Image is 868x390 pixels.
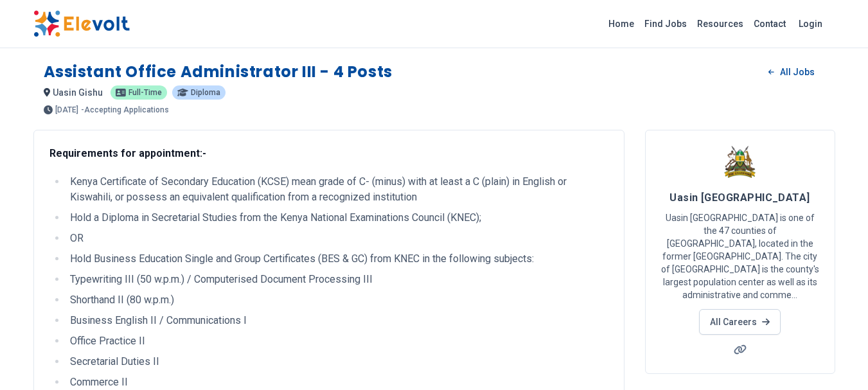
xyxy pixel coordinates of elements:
a: Contact [748,13,791,34]
p: - Accepting Applications [81,106,169,114]
li: Business English II / Communications I [66,313,608,328]
a: All Jobs [758,62,824,82]
li: Kenya Certificate of Secondary Education (KCSE) mean grade of C- (minus) with at least a C (plain... [66,174,608,205]
a: Login [791,11,830,37]
img: Elevolt [33,10,130,37]
li: Commerce II [66,375,608,390]
li: Shorthand II (80 w.p.m.) [66,292,608,308]
li: Hold a Diploma in Secretarial Studies from the Kenya National Examinations Council (KNEC); [66,210,608,226]
li: Typewriting III (50 w.p.m.) / Computerised Document Processing III [66,272,608,287]
span: Uasin [GEOGRAPHIC_DATA] [669,191,810,204]
p: Uasin [GEOGRAPHIC_DATA] is one of the 47 counties of [GEOGRAPHIC_DATA], located in the former [GE... [661,211,819,301]
strong: Requirements for appointment:- [49,147,206,159]
span: Full-time [128,89,162,96]
li: Office Practice II [66,333,608,349]
span: Diploma [191,89,220,96]
span: uasin gishu [53,87,103,98]
a: Home [603,13,639,34]
li: OR [66,231,608,246]
span: [DATE] [55,106,78,114]
img: Uasin Gishu County [724,146,756,178]
a: All Careers [699,309,781,335]
h1: Assistant Office Administrator III - 4 Posts [44,62,393,82]
li: Secretarial Duties II [66,354,608,369]
a: Find Jobs [639,13,692,34]
a: Resources [692,13,748,34]
li: Hold Business Education Single and Group Certificates (BES & GC) from KNEC in the following subje... [66,251,608,267]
